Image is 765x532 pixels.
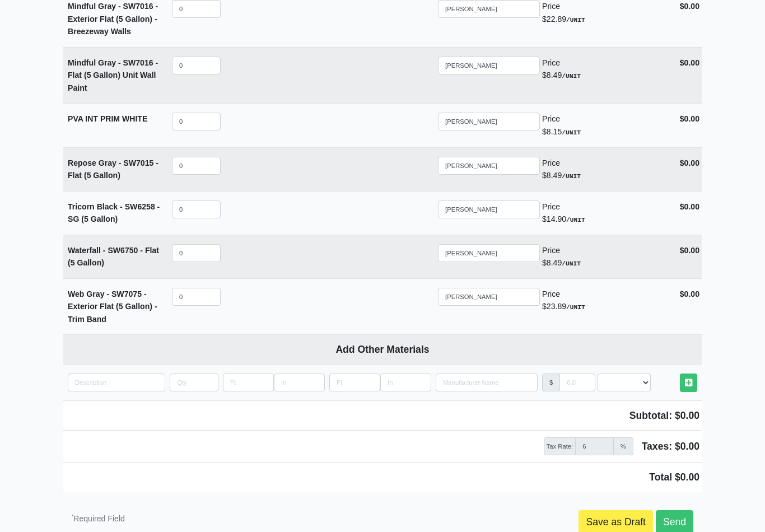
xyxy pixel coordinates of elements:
strong: /UNIT [562,260,581,267]
strong: /UNIT [566,304,585,311]
strong: /UNIT [562,73,581,80]
strong: /UNIT [562,173,581,180]
input: manufacturer [559,374,595,391]
div: $23.89 [542,288,649,313]
input: Length [380,374,431,391]
strong: $0.00 [680,246,699,255]
span: Subtotal: $0.00 [629,410,699,421]
input: Search [438,288,540,306]
strong: Mindful Gray - SW7016 - Flat (5 Gallon) Unit Wall Paint [68,58,158,92]
strong: Mindful Gray - SW7016 - Exterior Flat (5 Gallon) - Breezeway Walls [68,2,158,36]
div: Price [542,288,649,301]
input: Search [438,57,540,74]
strong: $0.00 [680,202,699,211]
input: Search [438,113,540,130]
strong: $0.00 [680,290,699,298]
input: quantity [172,113,221,130]
div: Price [542,244,649,257]
input: quantity [172,57,221,74]
small: Required Field [72,514,125,523]
input: Search [438,200,540,218]
div: Price [542,157,649,170]
strong: $0.00 [680,114,699,123]
strong: /UNIT [566,217,585,223]
input: quantity [68,374,165,391]
span: % [613,437,633,455]
input: Length [329,374,380,391]
input: quantity [172,288,221,306]
span: Total $0.00 [649,472,699,483]
strong: $0.00 [680,2,699,11]
strong: /UNIT [566,17,585,24]
strong: Waterfall - SW6750 - Flat (5 Gallon) [68,246,159,268]
input: quantity [172,200,221,218]
input: quantity [172,244,221,262]
input: Length [223,374,274,391]
div: $8.49 [542,157,649,182]
span: Taxes: $0.00 [642,438,699,454]
div: $8.49 [542,244,649,269]
input: quantity [170,374,218,391]
strong: PVA INT PRIM WHITE [68,114,147,123]
div: $8.15 [542,113,649,138]
strong: Tricorn Black - SW6258 - SG (5 Gallon) [68,202,160,224]
strong: /UNIT [562,129,581,136]
b: Add Other Materials [335,344,429,355]
div: Price [542,113,649,125]
input: Search [436,374,538,391]
strong: Web Gray - SW7075 - Exterior Flat (5 Gallon) - Trim Band [68,290,157,324]
strong: $0.00 [680,158,699,167]
input: Search [438,244,540,262]
strong: $0.00 [680,58,699,67]
div: $14.90 [542,200,649,226]
div: $8.49 [542,57,649,82]
strong: Repose Gray - SW7015 - Flat (5 Gallon) [68,158,158,180]
div: $ [542,374,560,391]
input: Length [274,374,325,391]
div: Price [542,200,649,213]
div: Price [542,57,649,69]
span: Tax Rate: [544,437,576,455]
input: quantity [172,157,221,175]
input: Search [438,157,540,175]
